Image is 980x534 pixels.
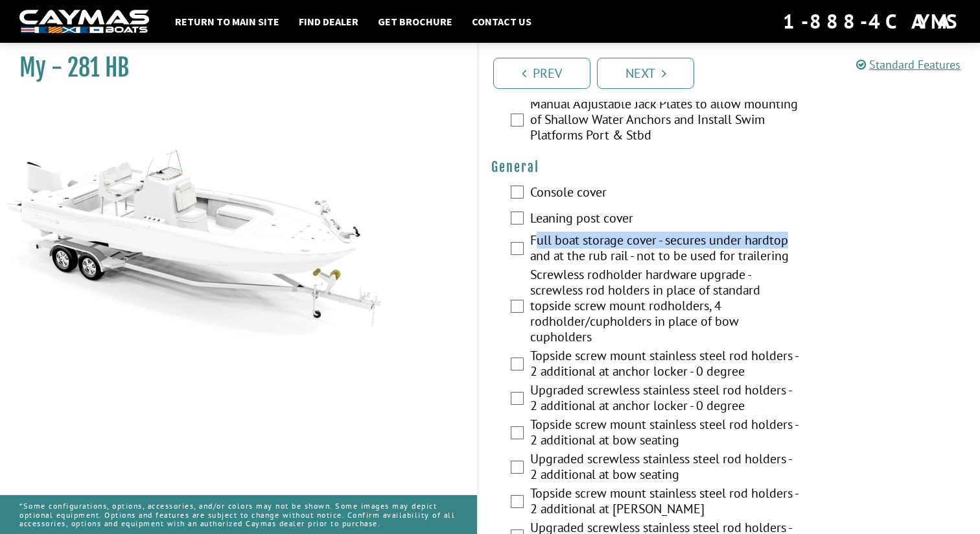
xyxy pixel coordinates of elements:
[856,57,961,72] a: Standard Features
[490,56,980,89] ul: Pagination
[530,451,800,485] label: Upgraded screwless stainless steel rod holders - 2 additional at bow seating
[530,348,800,382] label: Topside screw mount stainless steel rod holders - 2 additional at anchor locker - 0 degree
[530,485,800,520] label: Topside screw mount stainless steel rod holders - 2 additional at [PERSON_NAME]
[465,13,538,30] a: Contact Us
[292,13,365,30] a: Find Dealer
[530,184,800,203] label: Console cover
[597,58,694,89] a: Next
[491,159,967,175] h4: General
[530,382,800,417] label: Upgraded screwless stainless steel rod holders - 2 additional at anchor locker - 0 degree
[493,58,590,89] a: Prev
[530,96,800,146] label: Manual Adjustable Jack Plates to allow mounting of Shallow Water Anchors and Install Swim Platfor...
[530,417,800,451] label: Topside screw mount stainless steel rod holders - 2 additional at bow seating
[371,13,459,30] a: Get Brochure
[19,495,458,534] p: *Some configurations, options, accessories, and/or colors may not be shown. Some images may depic...
[530,210,800,229] label: Leaning post cover
[19,10,149,34] img: white-logo-c9c8dbefe5ff5ceceb0f0178aa75bf4bb51f6bca0971e226c86eb53dfe498488.png
[19,53,445,82] h1: My - 281 HB
[783,7,961,36] div: 1-888-4CAYMAS
[169,13,286,30] a: Return to main site
[530,267,800,348] label: Screwless rodholder hardware upgrade - screwless rod holders in place of standard topside screw m...
[530,232,800,267] label: Full boat storage cover - secures under hardtop and at the rub rail - not to be used for trailering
